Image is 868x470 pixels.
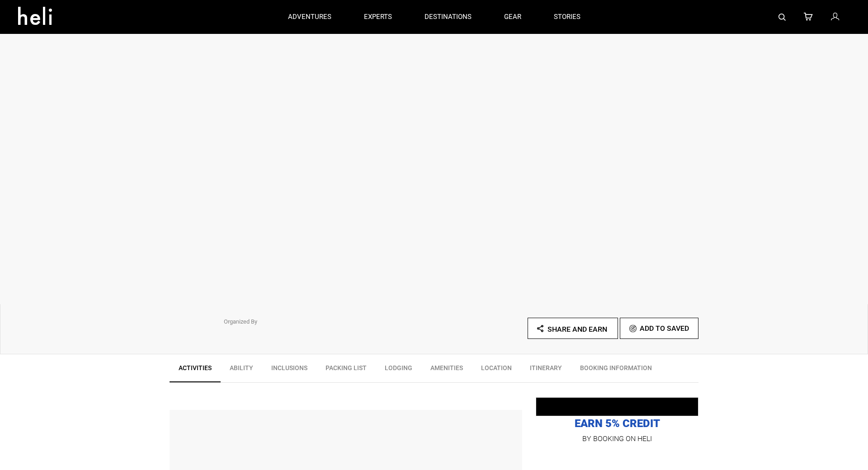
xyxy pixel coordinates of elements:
p: adventures [288,12,331,22]
a: Packing List [316,359,376,381]
a: Lodging [376,359,421,381]
span: Add To Saved [640,324,689,333]
a: EARN 5% CREDIT BY BOOKING ON HELI [536,404,698,445]
p: destinations [425,12,472,22]
a: Itinerary [521,359,571,381]
a: Activities [170,359,221,382]
a: Ability [221,359,262,381]
p: Organized By [224,318,409,326]
a: BOOKING INFORMATION [571,359,661,381]
a: Inclusions [262,359,316,381]
p: EARN 5% CREDIT [536,404,698,431]
a: Location [472,359,521,381]
span: Share and Earn [547,325,607,334]
p: BY BOOKING ON HELI [536,432,698,445]
a: Amenities [421,359,472,381]
p: experts [364,12,392,22]
img: search-bar-icon.svg [778,14,786,21]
